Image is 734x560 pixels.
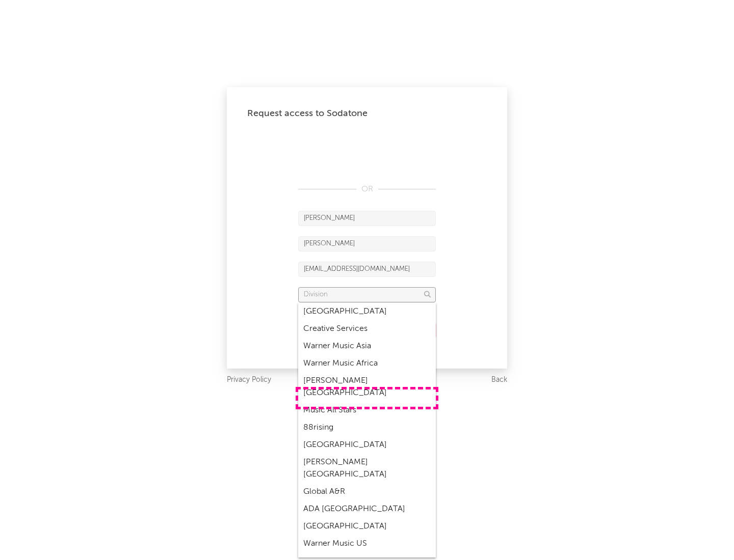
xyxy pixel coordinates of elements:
[298,355,436,372] div: Warner Music Africa
[298,419,436,436] div: 88rising
[227,374,271,386] a: Privacy Policy
[298,454,436,483] div: [PERSON_NAME] [GEOGRAPHIC_DATA]
[298,183,436,195] div: OR
[298,500,436,518] div: ADA [GEOGRAPHIC_DATA]
[298,372,436,402] div: [PERSON_NAME] [GEOGRAPHIC_DATA]
[247,107,487,120] div: Request access to Sodatone
[298,303,436,320] div: [GEOGRAPHIC_DATA]
[298,287,436,302] input: Division
[298,338,436,355] div: Warner Music Asia
[298,236,436,251] input: Last Name
[298,518,436,535] div: [GEOGRAPHIC_DATA]
[298,211,436,226] input: First Name
[298,535,436,552] div: Warner Music US
[298,436,436,454] div: [GEOGRAPHIC_DATA]
[298,402,436,419] div: Music All Stars
[298,483,436,500] div: Global A&R
[298,320,436,338] div: Creative Services
[491,374,507,386] a: Back
[298,262,436,277] input: Email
